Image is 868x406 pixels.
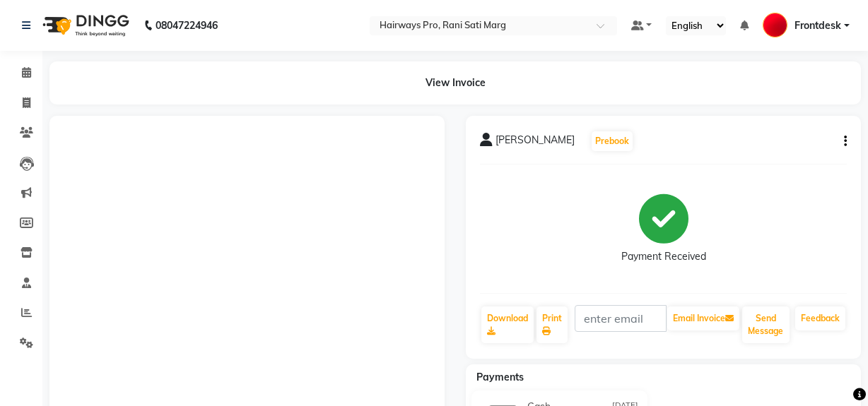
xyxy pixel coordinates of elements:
[156,6,218,45] b: 08047224946
[536,306,568,343] a: Print
[575,305,667,332] input: enter email
[592,131,633,151] button: Prebook
[49,61,861,105] div: View Invoice
[481,306,534,343] a: Download
[795,306,845,330] a: Feedback
[621,249,706,264] div: Payment Received
[742,306,790,343] button: Send Message
[763,13,787,37] img: Frontdesk
[476,371,524,383] span: Payments
[667,306,739,330] button: Email Invoice
[794,18,841,33] span: Frontdesk
[495,133,575,153] span: [PERSON_NAME]
[36,6,133,45] img: logo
